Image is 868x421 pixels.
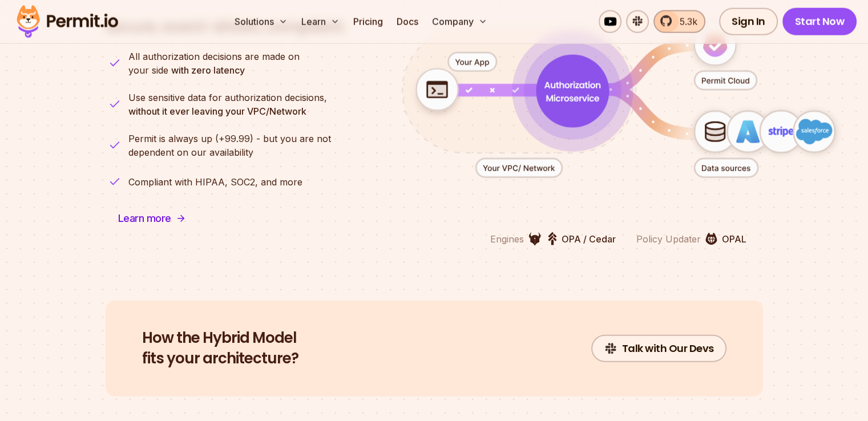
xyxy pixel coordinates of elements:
span: How the Hybrid Model [142,328,298,349]
span: Learn more [118,211,171,226]
button: Company [427,10,492,33]
a: Talk with Our Devs [591,335,726,362]
p: OPA / Cedar [562,232,616,246]
a: Pricing [349,10,387,33]
a: Learn more [106,205,199,232]
span: 5.3k [673,15,697,29]
span: Permit is always up (+99.99) - but you are not [128,132,331,145]
strong: with zero latency [171,64,245,76]
p: Policy Updater [636,232,701,246]
p: Engines [490,232,524,246]
a: 5.3k [653,10,705,33]
button: Solutions [230,10,292,33]
h2: fits your architecture? [142,328,298,369]
a: Sign In [719,8,778,35]
span: Use sensitive data for authorization decisions, [128,91,327,104]
strong: without it ever leaving your VPC/Network [128,106,306,117]
img: Permit logo [11,2,123,41]
a: Start Now [782,8,857,35]
p: dependent on our availability [128,132,331,159]
p: your side [128,50,300,77]
a: Docs [392,10,423,33]
p: Compliant with HIPAA, SOC2, and more [128,175,302,189]
button: Learn [297,10,344,33]
p: OPAL [722,232,746,246]
span: All authorization decisions are made on [128,50,300,63]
